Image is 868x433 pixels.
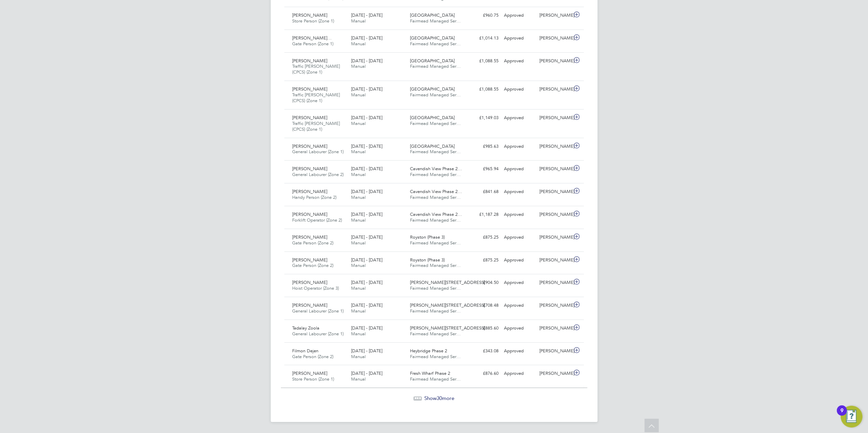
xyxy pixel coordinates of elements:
span: [DATE] - [DATE] [351,35,382,41]
div: [PERSON_NAME] [537,368,572,379]
span: Cavendish View Phase 2… [410,189,462,194]
span: Gate Person (Zone 2) [293,262,334,268]
div: [PERSON_NAME] [537,112,572,124]
div: [PERSON_NAME] [537,255,572,266]
div: Approved [502,186,537,197]
span: [DATE] - [DATE] [351,279,382,285]
span: Fairmead Managed Ser… [410,92,461,98]
span: [PERSON_NAME] [293,115,328,121]
span: [PERSON_NAME] [293,234,328,240]
span: [GEOGRAPHIC_DATA] [410,115,455,121]
div: Approved [502,346,537,357]
div: [PERSON_NAME] [537,300,572,311]
div: [PERSON_NAME] [537,323,572,334]
div: Approved [502,368,537,379]
span: Fairmead Managed Ser… [410,331,461,337]
span: Fairmead Managed Ser… [410,240,461,246]
span: Manual [351,63,366,69]
span: Manual [351,217,366,223]
span: [PERSON_NAME]… [293,35,332,41]
span: Manual [351,240,366,246]
div: Approved [502,209,537,220]
div: Approved [502,323,537,334]
span: Fairmead Managed Ser… [410,354,461,359]
div: Approved [502,112,537,124]
span: [DATE] - [DATE] [351,302,382,308]
span: Fairmead Managed Ser… [410,262,461,268]
div: £1,149.03 [466,112,502,124]
div: [PERSON_NAME] [537,84,572,95]
span: Fairmead Managed Ser… [410,121,461,126]
span: [DATE] - [DATE] [351,348,382,354]
span: [PERSON_NAME] [293,58,328,64]
div: [PERSON_NAME] [537,346,572,357]
span: [DATE] - [DATE] [351,143,382,149]
div: Approved [502,232,537,243]
div: 9 [840,411,843,419]
div: [PERSON_NAME] [537,141,572,152]
span: Manual [351,92,366,98]
div: Approved [502,141,537,152]
span: Fairmead Managed Ser… [410,63,461,69]
span: Store Person (Zone 1) [293,18,334,24]
span: Store Person (Zone 1) [293,376,334,382]
span: [PERSON_NAME] [293,86,328,92]
span: [PERSON_NAME] [293,143,328,149]
span: Manual [351,18,366,24]
span: Fairmead Managed Ser… [410,194,461,200]
div: [PERSON_NAME] [537,277,572,288]
span: Fairmead Managed Ser… [410,285,461,291]
span: Show more [425,395,455,401]
span: [PERSON_NAME] [293,12,328,18]
span: [PERSON_NAME] [293,211,328,217]
div: £876.60 [466,368,502,379]
div: £1,187.28 [466,209,502,220]
div: Approved [502,300,537,311]
span: Filmon Dejen [293,348,319,354]
span: [DATE] - [DATE] [351,12,382,18]
div: [PERSON_NAME] [537,186,572,197]
div: £343.08 [466,346,502,357]
div: Approved [502,255,537,266]
span: Fairmead Managed Ser… [410,376,461,382]
span: Royston (Phase 3) [410,257,445,263]
span: Traffic [PERSON_NAME] (CPCS) (Zone 1) [293,92,340,103]
div: [PERSON_NAME] [537,55,572,67]
div: [PERSON_NAME] [537,10,572,21]
span: [GEOGRAPHIC_DATA] [410,143,455,149]
span: [DATE] - [DATE] [351,234,382,240]
span: [GEOGRAPHIC_DATA] [410,12,455,18]
div: [PERSON_NAME] [537,163,572,175]
span: Manual [351,285,366,291]
span: [DATE] - [DATE] [351,58,382,64]
span: [PERSON_NAME] [293,279,328,285]
span: Manual [351,308,366,314]
span: Fairmead Managed Ser… [410,149,461,155]
div: £841.68 [466,186,502,197]
span: [DATE] - [DATE] [351,211,382,217]
div: £875.25 [466,255,502,266]
span: [DATE] - [DATE] [351,257,382,263]
span: [PERSON_NAME] [293,189,328,194]
span: General Labourer (Zone 2) [293,172,344,177]
span: Forklift Operator (Zone 2) [293,217,342,223]
span: Gate Person (Zone 1) [293,41,334,47]
span: [DATE] - [DATE] [351,115,382,121]
span: General Labourer (Zone 1) [293,331,344,337]
span: 30 [437,395,442,401]
div: £875.25 [466,232,502,243]
span: Handy Person (Zone 2) [293,194,337,200]
span: Manual [351,41,366,47]
span: Manual [351,172,366,177]
span: [PERSON_NAME] [293,166,328,172]
div: Approved [502,33,537,44]
span: Fairmead Managed Ser… [410,308,461,314]
div: [PERSON_NAME] [537,33,572,44]
span: [DATE] - [DATE] [351,370,382,376]
div: Approved [502,10,537,21]
span: Gate Person (Zone 2) [293,240,334,246]
span: [DATE] - [DATE] [351,325,382,331]
span: [DATE] - [DATE] [351,86,382,92]
span: Fairmead Managed Ser… [410,41,461,47]
span: Fresh Wharf Phase 2 [410,370,450,376]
